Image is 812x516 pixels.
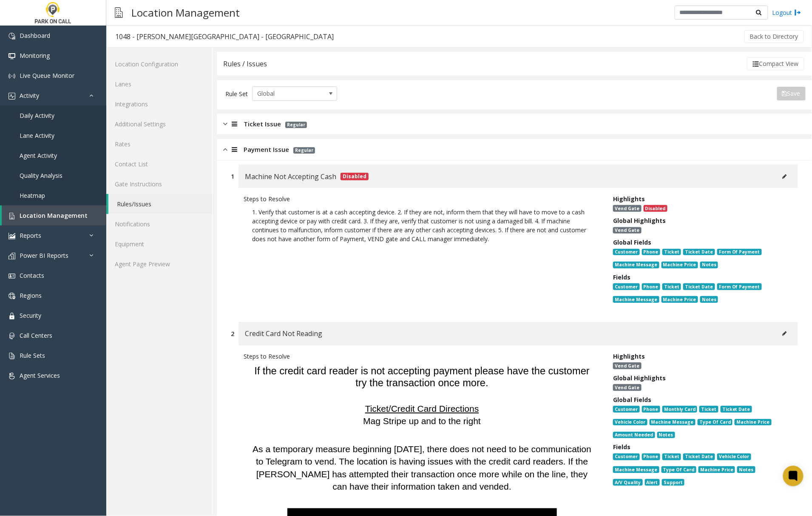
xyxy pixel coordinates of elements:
span: Form Of Payment [717,249,762,256]
p: 1. Verify that customer is at a cash accepting device. 2. If they are not, inform them that they ... [244,203,600,248]
span: Global Fields [613,238,651,246]
span: Ticket Issue [244,119,281,129]
a: Equipment [106,234,212,254]
span: Machine Price [662,296,698,303]
img: 'icon' [9,53,15,60]
img: pageIcon [115,2,123,23]
span: Call Centers [20,331,52,339]
a: Gate Instructions [106,174,212,194]
span: Global Fields [613,396,651,404]
span: Reports [20,231,41,239]
img: 'icon' [9,353,15,359]
button: Compact View [747,57,804,70]
span: Customer [613,283,639,290]
span: Monthly Card [662,406,697,413]
span: Vend Gate [613,205,641,212]
img: closed [223,119,227,129]
span: Notes [700,296,718,303]
span: Global [253,87,320,100]
span: Activity [20,91,39,100]
span: Machine Message [650,419,696,426]
span: Highlights [613,352,645,360]
u: Ticket/Credit Card Directions [365,404,479,413]
span: Machine Price [735,419,771,426]
img: 'icon' [9,73,15,80]
span: Location Management [20,211,88,220]
span: Alert [645,479,660,486]
div: 2 [231,329,234,338]
img: 'icon' [9,253,15,259]
div: Rule Set [225,86,248,101]
img: 'icon' [9,273,15,279]
a: Rates [106,134,212,154]
span: Credit Card Not Reading [245,328,322,339]
span: Machine Message [613,262,659,268]
span: Mag Stripe up and to the right [363,416,481,426]
span: Vehicle Color [717,453,751,460]
span: Disabled [644,205,667,212]
span: Contacts [20,271,44,279]
h3: Location Management [127,2,244,23]
span: Ticket [662,249,681,256]
a: Location Management [2,205,106,225]
span: Customer [613,453,639,460]
img: 'icon' [9,93,15,100]
span: Machine Message [613,296,659,303]
span: Fields [613,443,630,451]
span: Vehicle Color [613,419,647,426]
span: Amount Needed [613,432,655,439]
span: Customer [613,406,639,413]
span: Notes [657,432,675,439]
span: Phone [642,283,660,290]
span: Type Of Card [698,419,733,426]
span: Regions [20,291,42,299]
span: Live Queue Monitor [20,71,74,80]
font: As a temporary measure beginning [DATE], there does not need to be communication to Telegram to v... [253,444,591,491]
a: Additional Settings [106,114,212,134]
span: Ticket [699,406,718,413]
div: 1 [231,172,234,181]
span: Disabled [341,173,369,180]
span: Payment Issue [244,145,289,154]
button: Save [777,87,806,100]
font: If the credit card reader is not accepting payment please have the customer try the transaction o... [254,365,590,388]
div: Rules / Issues [223,58,267,69]
span: Rule Sets [20,351,45,359]
a: Contact List [106,154,212,174]
span: Fields [613,273,630,281]
span: Ticket [662,283,681,290]
div: 1048 - [PERSON_NAME][GEOGRAPHIC_DATA] - [GEOGRAPHIC_DATA] [115,31,334,42]
span: Ticket Date [683,453,715,460]
img: 'icon' [9,213,15,220]
span: Customer [613,249,639,256]
span: Phone [642,406,660,413]
span: Ticket Date [683,283,715,290]
span: Regular [293,147,315,154]
span: Security [20,311,41,319]
span: Global Highlights [613,374,666,382]
span: Ticket Date [683,249,715,256]
img: logout [795,8,801,17]
span: Power BI Reports [20,251,68,259]
span: Quality Analysis [20,171,62,180]
a: Logout [772,8,801,17]
span: Notes [700,262,718,268]
span: Agent Activity [20,151,57,160]
span: Daily Activity [20,111,54,120]
span: Support [662,479,684,486]
span: Vend Gate [613,227,641,234]
a: Integrations [106,94,212,114]
img: 'icon' [9,233,15,239]
span: Notes [737,466,755,473]
img: 'icon' [9,313,15,319]
a: Location Configuration [106,54,212,74]
span: Heatmap [20,191,45,200]
img: 'icon' [9,293,15,299]
button: Back to Directory [744,30,804,43]
span: Phone [642,453,660,460]
span: Ticket [662,453,681,460]
span: Regular [285,122,307,128]
img: 'icon' [9,33,15,40]
img: opened [223,145,227,154]
div: Steps to Resolve [244,352,600,361]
